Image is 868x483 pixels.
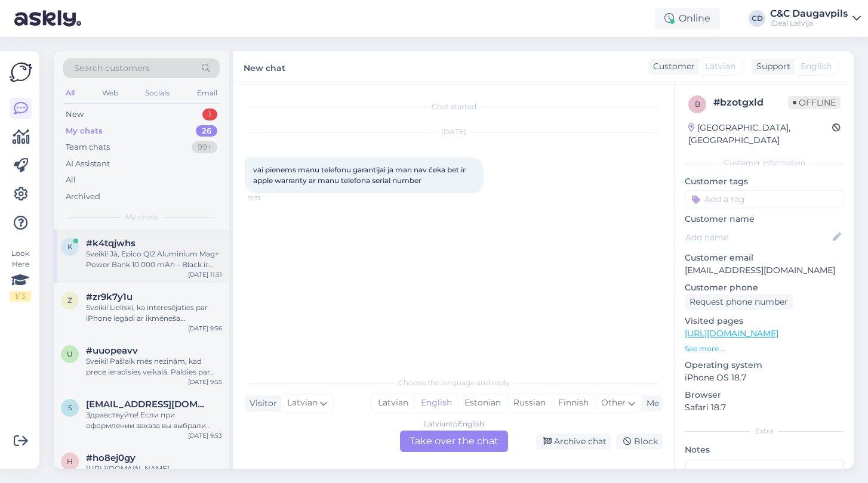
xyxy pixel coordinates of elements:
div: Sveiki! Jā, Epico Qi2 Aluminium Mag+ Power Bank 10 000 mAh – Black ir saderīgs ar iPhone 13. Varē... [86,249,222,270]
img: Askly Logo [10,61,32,83]
div: Request phone number [685,294,793,310]
div: Look Here [10,248,31,302]
div: Customer information [685,157,844,168]
span: 11:31 [248,194,293,203]
div: English [414,394,458,412]
p: Visited pages [685,315,844,327]
p: Customer phone [685,281,844,294]
div: # bzotgxld [713,95,788,110]
input: Add name [685,231,830,244]
span: #uuopeavv [86,345,138,356]
input: Add a tag [685,190,844,208]
div: 1 [202,109,217,120]
span: strekozka2005@gmail.com [86,399,210,410]
div: Finnish [552,394,595,412]
div: iDeal Latvija [770,18,848,28]
span: Latvian [287,397,318,410]
div: Email [195,85,220,101]
div: [DATE] 9:56 [188,324,222,333]
span: b [695,100,700,109]
span: #ho8ej0gy [86,453,136,463]
span: My chats [125,212,158,222]
div: Online [655,8,720,29]
span: Other [601,397,626,408]
div: Web [100,85,121,101]
div: All [66,174,76,186]
span: k [67,242,73,251]
p: Customer email [685,252,844,264]
div: Block [616,434,663,450]
div: Estonian [458,394,507,412]
div: C&C Daugavpils [770,9,848,18]
div: Support [752,60,790,73]
p: iPhone OS 18.7 [685,371,844,384]
label: New chat [244,58,285,75]
p: Operating system [685,359,844,371]
div: Archive chat [536,434,611,450]
span: English [801,60,832,73]
span: h [67,457,73,466]
span: vai pienems manu telefonu garantijai ja man nav čeka bet ir apple warranty ar manu telefona seria... [253,165,467,185]
div: Archived [66,191,100,203]
p: Customer name [685,213,844,225]
div: Chat started [245,101,663,112]
div: Team chats [66,141,110,153]
div: [DATE] [245,126,663,137]
div: 26 [196,125,217,137]
div: 1 / 3 [10,291,31,302]
div: New [66,109,84,120]
p: Customer tags [685,175,844,188]
div: Sveiki! Pašlaik mēs nezinām, kad prece ieradīsies veikalā. Paldies par sapartani! [86,356,222,377]
span: Search customers [74,62,150,75]
div: Me [642,397,659,410]
div: Latvian to English [424,419,484,429]
p: [EMAIL_ADDRESS][DOMAIN_NAME] [685,264,844,277]
span: u [67,349,73,358]
a: [URL][DOMAIN_NAME] [685,328,778,339]
div: Здравствуйте! Если при оформлении заказа вы выбрали самовывоз в конкретном магазине, но он оказал... [86,410,222,431]
div: [DATE] 9:55 [188,377,222,386]
p: Browser [685,389,844,401]
div: Extra [685,426,844,436]
div: [GEOGRAPHIC_DATA], [GEOGRAPHIC_DATA] [688,122,832,147]
div: All [63,85,77,101]
div: My chats [66,125,103,137]
div: Take over the chat [400,431,508,452]
span: #k4tqjwhs [86,238,136,249]
p: Notes [685,444,844,456]
div: Socials [143,85,172,101]
div: [DATE] 9:53 [188,431,222,440]
p: See more ... [685,343,844,354]
div: Sveiki! Lieliski, ka interesējaties par iPhone iegādi ar ikmēneša maksājumu. Lai sāktu procesu, a... [86,302,222,324]
div: CD [749,10,765,27]
div: Customer [648,60,695,73]
div: Visitor [245,397,277,410]
div: [DATE] 11:51 [188,270,222,279]
div: [URL][DOMAIN_NAME] [86,463,222,474]
p: Safari 18.7 [685,401,844,414]
a: C&C DaugavpilsiDeal Latvija [770,9,861,28]
span: s [68,403,72,412]
div: 99+ [192,141,217,153]
span: #zr9k7y1u [86,292,133,302]
span: Offline [788,96,841,109]
span: Latvian [705,60,735,73]
div: AI Assistant [66,158,110,170]
div: Choose the language and reply [245,377,663,388]
div: Russian [507,394,552,412]
div: Latvian [372,394,414,412]
span: z [67,296,72,305]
